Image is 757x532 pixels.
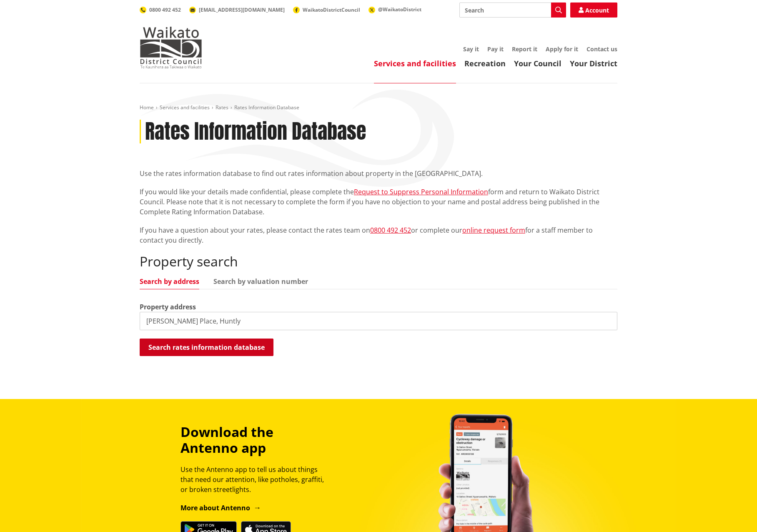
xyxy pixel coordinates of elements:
[149,6,181,13] span: 0800 492 452
[546,45,578,53] a: Apply for it
[140,27,202,68] img: Waikato District Council - Te Kaunihera aa Takiwaa o Waikato
[199,6,285,13] span: [EMAIL_ADDRESS][DOMAIN_NAME]
[180,464,331,494] p: Use the Antenno app to tell us about things that need our attention, like potholes, graffiti, or ...
[213,278,308,285] a: Search by valuation number
[487,45,504,53] a: Pay it
[160,104,210,111] a: Services and facilities
[140,187,617,217] p: If you would like your details made confidential, please complete the form and return to Waikato ...
[140,225,617,245] p: If you have a question about your rates, please contact the rates team on or complete our for a s...
[459,3,566,18] input: Search input
[140,339,273,356] button: Search rates information database
[354,187,488,196] a: Request to Suppress Personal Information
[140,302,196,312] label: Property address
[570,3,617,18] a: Account
[570,58,617,68] a: Your District
[293,6,360,13] a: WaikatoDistrictCouncil
[234,104,299,111] span: Rates Information Database
[145,120,366,144] h1: Rates Information Database
[464,58,506,68] a: Recreation
[180,424,331,456] h3: Download the Antenno app
[140,312,617,330] input: e.g. Duke Street NGARUAWAHIA
[378,6,421,13] span: @WaikatoDistrict
[140,253,617,269] h2: Property search
[587,45,617,53] a: Contact us
[370,226,411,235] a: 0800 492 452
[140,104,154,111] a: Home
[303,6,360,13] span: WaikatoDistrictCouncil
[140,278,199,285] a: Search by address
[216,104,228,111] a: Rates
[368,6,421,13] a: @WaikatoDistrict
[180,503,261,512] a: More about Antenno
[514,58,561,68] a: Your Council
[140,6,181,13] a: 0800 492 452
[512,45,537,53] a: Report it
[462,226,525,235] a: online request form
[140,104,617,111] nav: breadcrumb
[189,6,285,13] a: [EMAIL_ADDRESS][DOMAIN_NAME]
[374,58,456,68] a: Services and facilities
[719,497,749,527] iframe: Messenger Launcher
[140,168,617,178] p: Use the rates information database to find out rates information about property in the [GEOGRAPHI...
[463,45,479,53] a: Say it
